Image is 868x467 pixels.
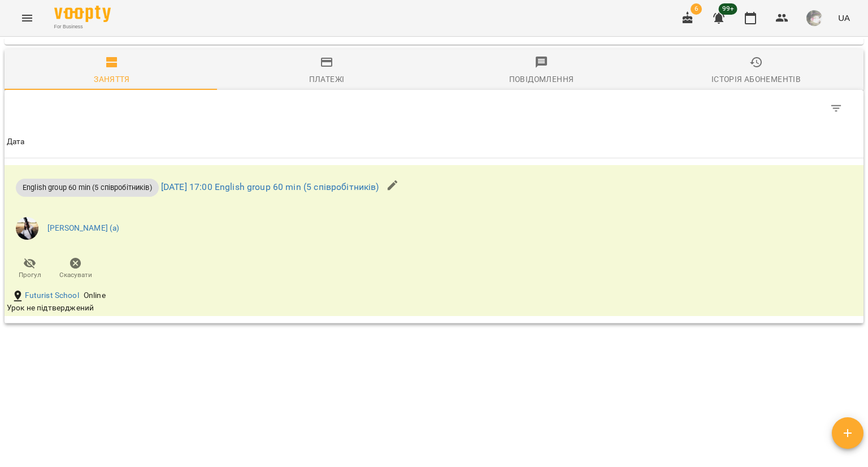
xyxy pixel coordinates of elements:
a: Futurist School [25,290,79,301]
span: For Business [54,23,111,31]
button: UA [834,7,854,28]
div: Online [81,288,108,304]
button: Скасувати [53,253,98,285]
div: Table Toolbar [5,90,863,126]
span: Дата [7,135,861,149]
a: [DATE] 17:00 English group 60 min (5 співробітників) [161,181,379,192]
span: Прогул [19,270,41,280]
span: 6 [691,3,702,15]
div: Дата [7,135,25,149]
div: Платежі [309,72,345,86]
div: Повідомлення [509,72,574,86]
span: Скасувати [59,270,92,280]
div: Історія абонементів [711,72,801,86]
a: [PERSON_NAME] (а) [47,223,120,234]
div: Урок не підтверджений [7,302,575,314]
button: Menu [14,5,41,32]
img: Voopty Logo [54,6,111,22]
img: e3906ac1da6b2fc8356eee26edbd6dfe.jpg [806,10,822,26]
span: 99+ [719,3,737,15]
div: Заняття [94,72,130,86]
span: English group 60 min (5 співробітників) [16,182,159,193]
img: 947f4ccfa426267cd88e7c9c9125d1cd.jfif [16,217,38,240]
span: UA [838,12,850,24]
button: Фільтр [823,95,850,122]
div: Sort [7,135,25,149]
button: Прогул [7,253,53,285]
